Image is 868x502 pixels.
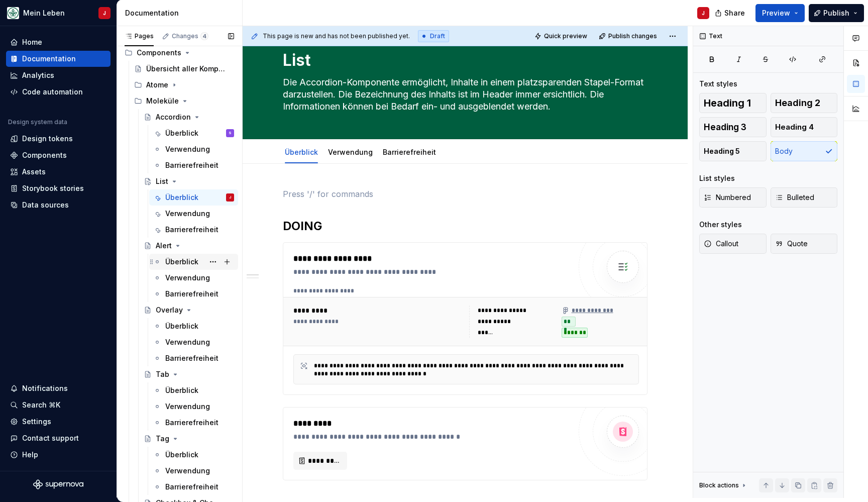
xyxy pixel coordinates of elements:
span: Publish changes [608,32,657,40]
div: Verwendung [165,337,210,347]
span: Heading 2 [775,98,820,108]
button: Numbered [699,187,767,208]
div: Tab [156,369,169,379]
a: Barrierefreiheit [149,350,238,366]
div: Home [22,37,42,47]
button: Share [710,4,751,22]
div: Atome [146,80,168,90]
div: Design tokens [22,134,73,144]
div: Überblick [165,450,198,460]
div: J [229,192,231,203]
button: Search ⌘K [6,397,111,413]
div: Data sources [22,200,69,210]
button: Bulleted [771,187,838,208]
div: Atome [130,77,238,93]
button: Heading 3 [699,117,767,137]
div: Verwendung [165,401,210,412]
div: Überblick [165,257,198,267]
a: Tag [140,431,238,447]
div: Barrierefreiheit [165,289,219,299]
div: Accordion [156,112,191,122]
div: Overlay [156,305,183,315]
h2: DOING [283,218,647,234]
div: Documentation [125,8,238,18]
a: Überblick [285,148,318,156]
div: Code automation [22,87,83,97]
button: Notifications [6,380,111,396]
a: Barrierefreiheit [149,415,238,431]
span: This page is new and has not been published yet. [263,32,410,40]
a: Überblick [149,382,238,398]
svg: Supernova Logo [33,479,83,489]
a: List [140,173,238,189]
a: Overlay [140,302,238,318]
a: Tab [140,366,238,382]
div: Settings [22,417,51,427]
a: Storybook stories [6,180,111,196]
div: Components [137,48,181,58]
span: Heading 1 [704,98,751,108]
a: Barrierefreiheit [149,157,238,173]
div: Überblick [165,321,198,331]
a: Data sources [6,197,111,213]
div: Text styles [699,79,737,89]
a: Home [6,34,111,50]
div: Notifications [22,383,68,393]
a: Überblick [149,254,238,270]
div: Help [22,450,38,460]
button: Contact support [6,430,111,446]
span: Share [724,8,745,18]
button: Heading 4 [771,117,838,137]
div: List [156,176,168,186]
a: Verwendung [328,148,373,156]
span: Numbered [704,192,751,203]
span: Heading 4 [775,122,814,132]
div: Verwendung [324,141,377,162]
div: Überblick [165,385,198,395]
a: Settings [6,414,111,430]
span: Quick preview [544,32,587,40]
div: J [702,9,705,17]
div: Storybook stories [22,183,84,193]
textarea: List [281,48,645,72]
div: Assets [22,167,46,177]
div: Barrierefreiheit [165,353,219,363]
a: Barrierefreiheit [149,222,238,238]
button: Heading 5 [699,141,767,161]
span: Quote [775,239,808,249]
div: Barrierefreiheit [379,141,440,162]
button: Heading 2 [771,93,838,113]
a: Code automation [6,84,111,100]
a: Barrierefreiheit [383,148,436,156]
div: Components [22,150,67,160]
span: Preview [762,8,790,18]
div: Contact support [22,433,79,443]
button: Help [6,447,111,463]
a: Verwendung [149,206,238,222]
div: Überblick [165,192,198,203]
span: 4 [200,32,208,40]
div: Other styles [699,220,742,230]
a: ÜberblickS [149,125,238,141]
img: df5db9ef-aba0-4771-bf51-9763b7497661.png [7,7,19,19]
span: Heading 3 [704,122,746,132]
a: Überblick [149,447,238,463]
button: Quick preview [531,29,592,43]
div: Barrierefreiheit [165,225,219,235]
button: Quote [771,234,838,254]
a: Analytics [6,67,111,83]
div: Verwendung [165,209,210,219]
a: Accordion [140,109,238,125]
div: J [103,9,106,17]
span: Heading 5 [704,146,740,156]
textarea: Die Listen-Komponente stellt die Formatierung von Text-Listen in zwei Hierarchiestufen bereit. Zu... [281,74,645,115]
div: Verwendung [165,466,210,476]
a: ÜberblickJ [149,189,238,206]
button: Preview [755,4,805,22]
div: Analytics [22,70,54,80]
a: Documentation [6,51,111,67]
div: Design system data [8,118,67,126]
a: Verwendung [149,398,238,415]
div: Barrierefreiheit [165,482,219,492]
